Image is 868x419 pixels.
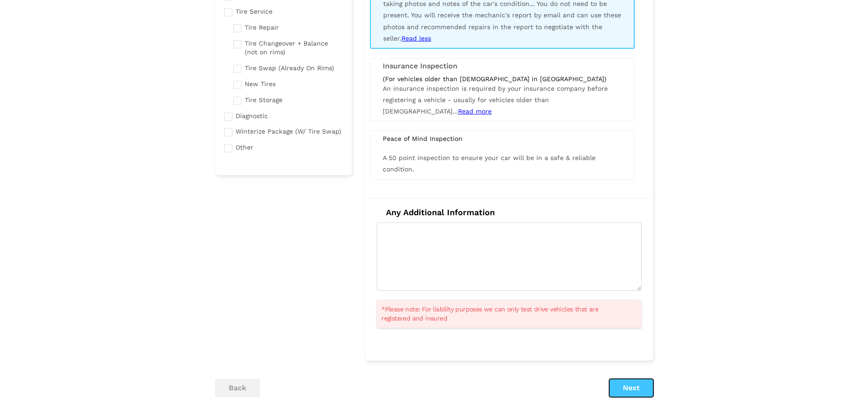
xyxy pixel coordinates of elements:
[376,134,629,143] div: Peace of Mind Inspection
[383,75,622,83] div: (For vehicles older than [DEMOGRAPHIC_DATA] in [GEOGRAPHIC_DATA])
[458,108,492,115] span: Read more
[383,85,608,115] span: An insurance inspection is required by your insurance company before registering a vehicle - usua...
[401,35,431,42] span: Read less
[383,62,622,70] h3: Insurance Inspection
[383,154,596,173] span: A 50 point inspection to ensure your car will be in a safe & reliable condition.
[609,379,653,397] button: Next
[381,305,626,323] span: *Please note: For liability purposes we can only test drive vehicles that are registered and insured
[215,379,260,397] button: back
[377,207,642,217] h4: Any Additional Information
